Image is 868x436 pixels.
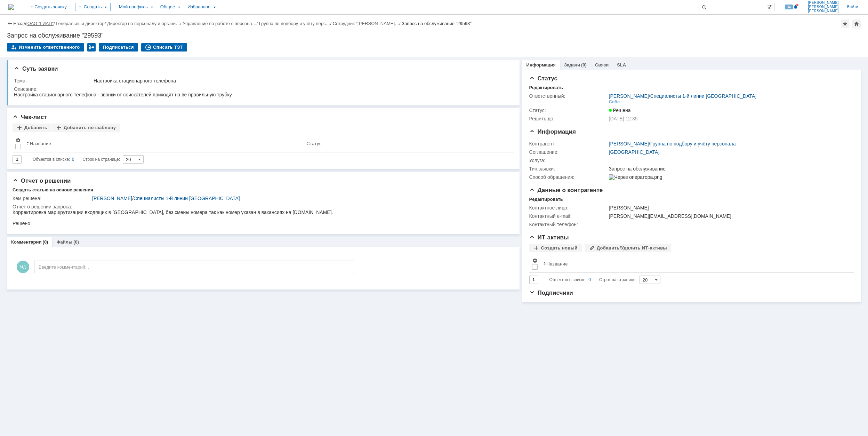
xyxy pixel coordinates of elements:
[529,85,563,90] div: Редактировать
[306,141,321,146] div: Статус
[8,4,14,10] a: Перейти на домашнюю страницу
[529,174,608,180] div: Способ обращения:
[14,65,58,72] span: Суть заявки
[13,204,509,209] div: Отчет о решении запроса:
[15,137,21,143] span: Настройки
[767,3,774,10] span: Расширенный поиск
[13,187,93,193] div: Создать статью на основе решения
[808,1,839,5] span: [PERSON_NAME]
[56,21,104,26] a: Генеральный директор
[532,258,538,263] span: Настройки
[529,93,608,99] div: Ответственный:
[617,62,626,68] a: SLA
[183,21,256,26] a: Управление по работе с персона…
[595,62,609,68] a: Связи
[529,108,608,113] div: Статус:
[529,234,569,241] span: ИТ-активы
[259,21,333,26] div: /
[33,157,70,162] span: Объектов в списке:
[75,3,111,11] div: Создать
[304,135,508,152] th: Статус
[529,213,608,219] div: Контактный e-mail:
[609,116,638,121] span: [DATE] 12:35
[529,75,557,82] span: Статус
[26,21,27,26] div: |
[11,239,42,245] a: Комментарии
[547,261,568,267] div: Название
[540,255,849,273] th: Название
[107,21,180,26] a: Директор по персоналу и органи…
[588,276,591,284] div: 0
[529,166,608,172] div: Тип заявки:
[527,62,556,68] a: Информация
[134,196,240,201] a: Специалисты 1-й линии [GEOGRAPHIC_DATA]
[87,43,96,51] div: Работа с массовостью
[609,174,662,180] img: Через оператора.png
[14,86,509,92] div: Описание:
[92,196,132,201] a: [PERSON_NAME]
[33,155,120,164] i: Строк на странице:
[13,177,71,184] span: Отчет о решении
[14,78,92,84] div: Тема:
[529,128,576,135] span: Информация
[529,116,608,121] div: Решить до:
[94,78,507,84] div: Настройка стационарного телефона
[529,158,608,163] div: Услуга:
[549,276,637,284] i: Строк на странице:
[529,197,563,202] div: Редактировать
[56,239,72,245] a: Файлы
[13,114,47,120] span: Чек-лист
[8,4,14,10] img: logo
[549,277,587,282] span: Объектов в списке:
[183,21,259,26] div: /
[785,5,793,9] span: 34
[609,149,660,155] a: [GEOGRAPHIC_DATA]
[17,261,29,273] span: МД
[402,21,472,26] div: Запрос на обслуживание "29593"
[7,32,861,39] div: Запрос на обслуживание "29593"
[333,21,402,26] div: /
[92,196,507,201] div: /
[13,21,26,26] a: Назад
[609,141,736,146] div: /
[13,196,91,201] div: Кем решена:
[609,213,850,219] div: [PERSON_NAME][EMAIL_ADDRESS][DOMAIN_NAME]
[609,99,620,105] div: Себе
[529,187,603,193] span: Данные о контрагенте
[609,205,850,211] div: [PERSON_NAME]
[529,141,608,146] div: Контрагент:
[529,222,608,227] div: Контактный телефон:
[24,135,304,152] th: Название
[609,93,649,99] a: [PERSON_NAME]
[107,21,183,26] div: /
[852,19,861,28] div: Сделать домашней страницей
[808,5,839,9] span: [PERSON_NAME]
[56,21,107,26] div: /
[650,141,736,146] a: Группа по подбору и учёту персонала
[609,93,757,99] div: /
[581,62,587,68] div: (0)
[333,21,399,26] a: Сотрудник "[PERSON_NAME]…
[609,108,631,113] span: Решена
[72,155,74,164] div: 0
[564,62,580,68] a: Задачи
[529,205,608,211] div: Контактное лицо:
[30,141,51,146] div: Название
[27,21,54,26] a: ОАО "ГИАП"
[73,239,79,245] div: (0)
[27,21,56,26] div: /
[609,141,649,146] a: [PERSON_NAME]
[841,19,849,28] div: Добавить в избранное
[650,93,757,99] a: Специалисты 1-й линии [GEOGRAPHIC_DATA]
[529,290,573,296] span: Подписчики
[609,166,850,172] div: Запрос на обслуживание
[259,21,330,26] a: Группа по подбору и учёту перс…
[808,9,839,13] span: [PERSON_NAME]
[529,149,608,155] div: Соглашение:
[43,239,48,245] div: (0)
